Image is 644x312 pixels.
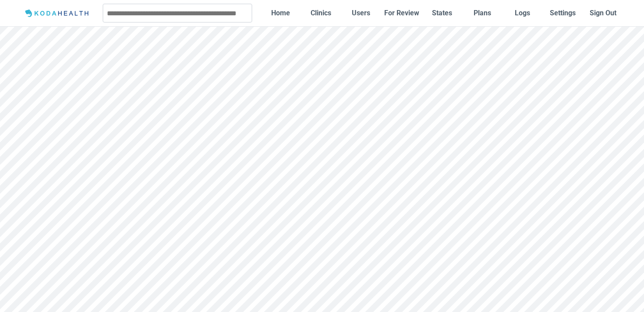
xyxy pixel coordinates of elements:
button: Sign Out [585,2,622,24]
a: Logs [504,2,541,24]
a: States [424,2,460,24]
a: Plans [464,2,501,24]
a: For Review [383,2,420,24]
a: Users [343,2,379,24]
a: Settings [545,2,581,24]
a: Home [262,2,299,24]
img: Logo [22,8,93,19]
a: Clinics [302,2,339,24]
